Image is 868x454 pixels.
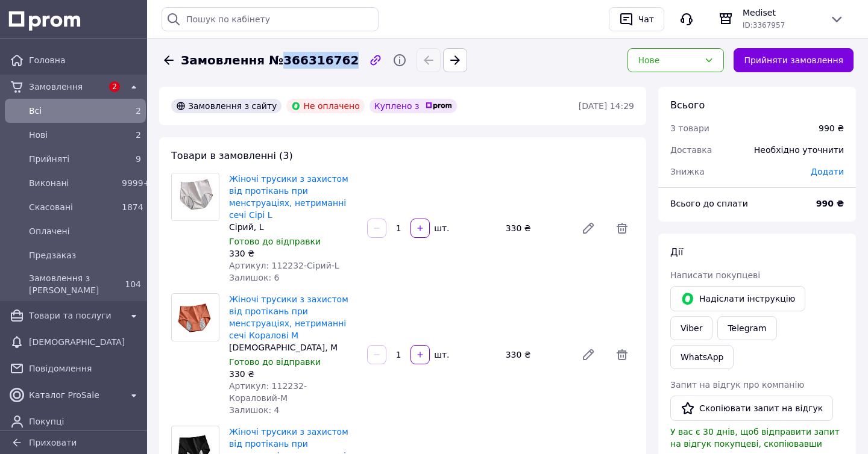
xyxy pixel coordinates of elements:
a: WhatsApp [670,345,734,369]
span: 9 [136,154,141,164]
div: Необхідно уточнити [747,137,851,163]
span: 2 [109,81,120,92]
span: Замовлення з [PERSON_NAME] [29,272,117,296]
span: Покупці [29,415,141,428]
span: 3 товари [670,123,709,133]
button: Прийняти замовлення [734,48,854,72]
input: Пошук по кабінету [162,7,379,31]
span: Запит на відгук про компанію [670,380,804,390]
span: 104 [125,279,141,289]
span: Залишок: 6 [229,273,280,282]
a: Telegram [717,316,776,340]
img: prom [426,102,452,110]
div: Сірий, L [229,221,357,233]
span: Готово до відправки [229,357,321,367]
a: Редагувати [576,216,600,240]
span: ID: 3367957 [743,21,785,30]
span: Готово до відправки [229,237,321,246]
span: Додати [811,167,844,176]
span: Залишок: 4 [229,405,280,415]
span: 9999+ [122,178,150,188]
a: Редагувати [576,343,600,367]
span: Замовлення №366316762 [181,52,359,69]
span: 2 [136,130,141,140]
div: 330 ₴ [229,368,357,380]
span: Оплачені [29,225,141,237]
button: Надіслати інструкцію [670,286,805,311]
span: Повідомлення [29,362,141,375]
span: 1874 [122,202,143,212]
span: Всього [670,99,705,111]
a: Viber [670,316,712,340]
img: Жіночі трусики з захистом від протікань при менструаціях, нетриманні сечі Коралові M [172,301,219,334]
button: Чат [609,7,664,31]
div: Не оплачено [286,99,364,113]
button: Скопіювати запит на відгук [670,396,833,421]
div: Куплено з [370,99,458,113]
span: Всi [29,105,117,117]
span: Приховати [29,438,77,447]
time: [DATE] 14:29 [579,101,634,111]
span: Прийняті [29,153,117,165]
div: Нове [638,54,699,67]
span: Дії [670,246,683,258]
span: Всього до сплати [670,199,748,208]
div: 330 ₴ [229,247,357,260]
span: Виконані [29,177,117,189]
span: Каталог ProSale [29,389,122,401]
span: Видалити [610,216,634,240]
div: шт. [431,349,450,361]
div: Замовлення з сайту [171,99,281,113]
span: Артикул: 112232-Кораловий-M [229,381,307,403]
div: шт. [431,222,450,234]
a: Жіночі трусики з захистом від протікань при менструаціях, нетриманні сечі Коралові M [229,294,348,340]
span: Товари в замовленні (3) [171,150,293,161]
div: Чат [636,10,656,28]
a: Жіночі трусики з захистом від протікань при менструаціях, нетриманні сечі Сірі L [229,174,348,220]
span: Предзаказ [29,249,141,261]
b: 990 ₴ [816,199,844,208]
span: Замовлення [29,81,102,93]
img: Жіночі трусики з захистом від протікань при менструаціях, нетриманні сечі Сірі L [172,173,219,220]
div: [DEMOGRAPHIC_DATA], M [229,341,357,353]
span: Знижка [670,167,705,176]
span: Написати покупцеві [670,270,760,280]
span: [DEMOGRAPHIC_DATA] [29,336,141,348]
span: Видалити [610,343,634,367]
span: Головна [29,54,141,66]
div: 990 ₴ [819,122,844,134]
span: 2 [136,106,141,116]
span: Скасовані [29,201,117,213]
span: Доставка [670,145,712,155]
span: Артикул: 112232-Сірий-L [229,261,339,270]
span: Mediset [743,7,820,19]
div: 330 ₴ [501,346,571,363]
span: Нові [29,129,117,141]
div: 330 ₴ [501,220,571,237]
span: Товари та послуги [29,309,122,322]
